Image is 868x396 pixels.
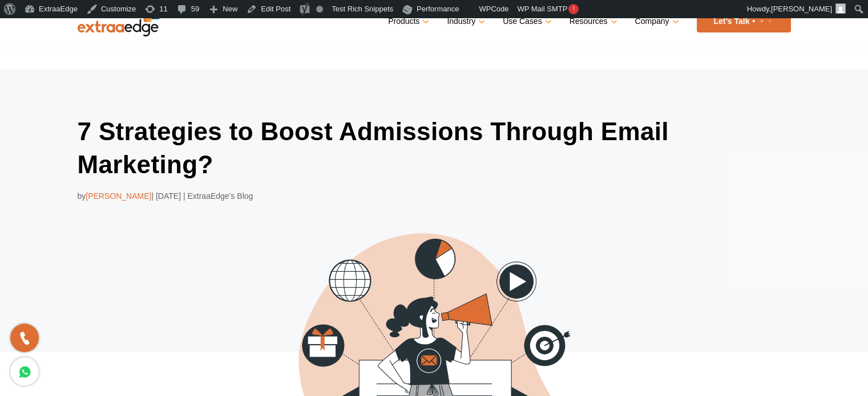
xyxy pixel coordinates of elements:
[771,5,832,13] span: [PERSON_NAME]
[503,13,549,30] a: Use Cases
[86,191,151,201] span: [PERSON_NAME]
[570,13,615,30] a: Resources
[568,4,579,14] span: !
[78,115,791,181] h1: 7 Strategies to Boost Admissions Through Email Marketing?
[78,189,791,203] div: by | [DATE] | ExtraaEdge’s Blog
[388,13,427,30] a: Products
[635,13,677,30] a: Company
[697,10,791,32] a: Let’s Talk
[447,13,483,30] a: Industry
